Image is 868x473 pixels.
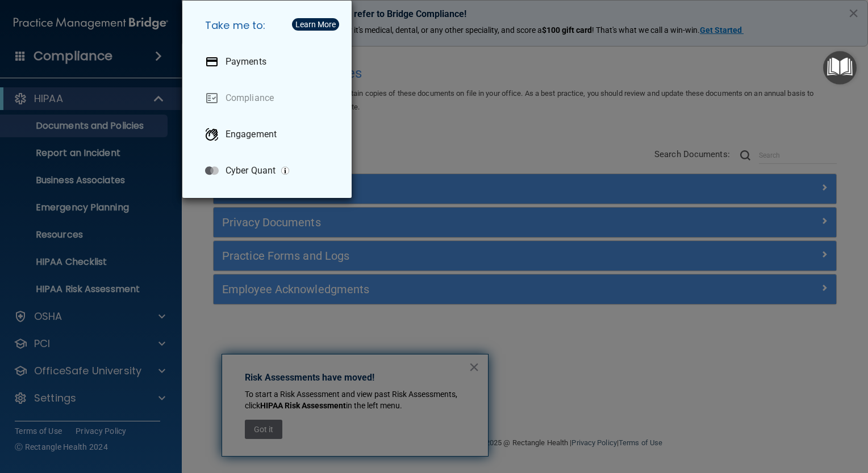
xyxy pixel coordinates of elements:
a: Cyber Quant [196,155,343,187]
p: Cyber Quant [226,165,276,176]
button: Learn More [292,18,339,31]
a: Payments [196,46,343,78]
div: Learn More [295,20,336,28]
a: Compliance [196,82,343,114]
button: Open Resource Center [823,51,857,85]
p: Payments [226,56,266,67]
a: Engagement [196,119,343,150]
h5: Take me to: [196,10,343,41]
iframe: Drift Widget Chat Controller [672,393,854,438]
p: Engagement [226,129,277,140]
